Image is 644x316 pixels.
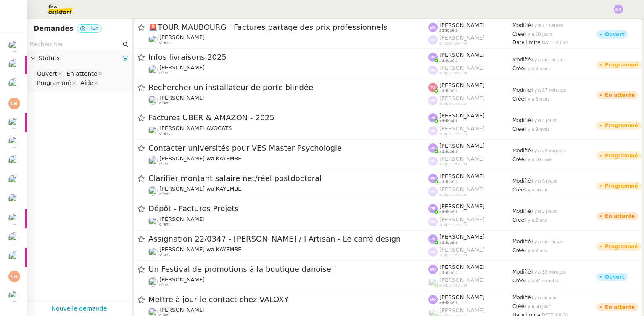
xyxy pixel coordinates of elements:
[428,53,438,62] img: svg
[159,283,170,287] span: client
[148,296,428,303] span: Mettre à jour le contact chez VALOXY
[428,52,512,63] app-user-label: attribué à
[148,96,158,105] img: users%2F2TyHGbgGwwZcFhdWHiwf3arjzPD2%2Favatar%2F1545394186276.jpeg
[439,223,467,227] span: suppervisé par
[439,186,485,192] span: [PERSON_NAME]
[148,247,158,256] img: users%2F47wLulqoDhMx0TTMwUcsFP5V2A23%2Favatar%2Fnokpict-removebg-preview-removebg-preview.png
[439,271,458,275] span: attribué à
[512,87,531,93] span: Modifié
[512,303,524,309] span: Créé
[439,180,458,184] span: attribué à
[148,126,158,135] img: users%2F747wGtPOU8c06LfBMyRxetZoT1v2%2Favatar%2Fnokpict.jpg
[605,93,635,98] div: En attente
[512,269,531,275] span: Modifié
[34,23,74,35] nz-page-header-title: Demandes
[439,28,458,33] span: attribué à
[8,175,20,186] img: users%2FfjlNmCTkLiVoA3HQjY3GA5JXGxb2%2Favatar%2Fstarofservice_97480retdsc0392.png
[531,58,564,62] span: il y a une heure
[439,294,485,300] span: [PERSON_NAME]
[605,32,624,37] div: Ouvert
[439,143,485,149] span: [PERSON_NAME]
[512,295,531,300] span: Modifié
[524,304,550,309] span: il y a un jour
[148,246,428,257] app-user-detailed-label: client
[148,24,428,31] span: TOUR MAUBOURG | Factures partage des prix professionnels
[531,179,557,183] span: il y a 6 jours
[8,98,20,109] img: svg
[512,66,524,72] span: Créé
[428,65,512,76] app-user-label: suppervisé par
[159,216,205,222] span: [PERSON_NAME]
[159,186,242,192] span: [PERSON_NAME] wa KAYEMBE
[428,157,438,166] img: svg
[8,78,20,90] img: users%2F2TyHGbgGwwZcFhdWHiwf3arjzPD2%2Favatar%2F1545394186276.jpeg
[512,157,524,162] span: Créé
[428,295,438,304] img: svg
[439,307,485,313] span: [PERSON_NAME]
[148,34,428,45] app-user-detailed-label: client
[88,26,99,32] span: Live
[428,66,438,75] img: svg
[428,234,438,244] img: svg
[531,209,557,214] span: il y a 3 jours
[439,149,458,154] span: attribué à
[78,79,100,87] nz-select-item: Aide
[8,117,20,129] img: users%2FfjlNmCTkLiVoA3HQjY3GA5JXGxb2%2Favatar%2Fstarofservice_97480retdsc0392.png
[540,40,568,45] span: [DATE] 23:59
[439,203,485,210] span: [PERSON_NAME]
[428,187,438,196] img: svg
[512,178,531,184] span: Modifié
[531,295,557,300] span: il y a un jour
[37,70,57,77] div: Ouvert
[159,192,170,197] span: client
[428,204,438,213] img: svg
[159,252,170,257] span: client
[524,97,550,101] span: il y a 3 mois
[148,64,428,75] app-user-detailed-label: client
[439,41,467,46] span: suppervisé par
[8,251,20,263] img: users%2FfjlNmCTkLiVoA3HQjY3GA5JXGxb2%2Favatar%2Fstarofservice_97480retdsc0392.png
[439,89,458,93] span: attribué à
[8,271,20,282] img: svg
[512,57,531,63] span: Modifié
[148,175,428,182] span: Clarifier montant salaire net/réel postdoctoral
[64,69,103,78] nz-select-item: En attente
[605,244,638,249] div: Programmé
[159,246,242,252] span: [PERSON_NAME] wa KAYEMBE
[531,270,566,274] span: il y a 32 minutes
[524,218,547,223] span: il y a 2 ans
[148,186,428,197] app-user-detailed-label: client
[428,277,512,288] app-user-label: suppervisé par
[605,62,638,67] div: Programmé
[512,239,531,244] span: Modifié
[439,253,467,258] span: suppervisé par
[439,283,467,288] span: suppervisé par
[159,64,205,71] span: [PERSON_NAME]
[428,113,438,122] img: svg
[27,50,132,66] div: Statuts
[524,32,553,37] span: il y a 10 jours
[159,276,205,283] span: [PERSON_NAME]
[439,234,485,240] span: [PERSON_NAME]
[605,123,638,128] div: Programmé
[428,264,512,275] app-user-label: attribué à
[439,22,485,28] span: [PERSON_NAME]
[531,88,566,93] span: il y a 17 minutes
[428,186,512,197] app-user-label: suppervisé par
[159,162,170,166] span: client
[512,208,531,214] span: Modifié
[605,153,638,158] div: Programmé
[148,156,158,165] img: users%2F47wLulqoDhMx0TTMwUcsFP5V2A23%2Favatar%2Fnokpict-removebg-preview-removebg-preview.png
[39,53,122,63] span: Statuts
[148,125,428,136] app-user-detailed-label: client
[439,192,467,197] span: suppervisé par
[439,132,467,136] span: suppervisé par
[159,155,242,162] span: [PERSON_NAME] wa KAYEMBE
[8,232,20,244] img: users%2FfjlNmCTkLiVoA3HQjY3GA5JXGxb2%2Favatar%2Fstarofservice_97480retdsc0392.png
[428,156,512,167] app-user-label: suppervisé par
[52,304,107,313] a: Nouvelle demande
[439,58,458,63] span: attribué à
[524,188,547,192] span: il y a un an
[428,217,438,226] img: svg
[428,95,512,106] app-user-label: suppervisé par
